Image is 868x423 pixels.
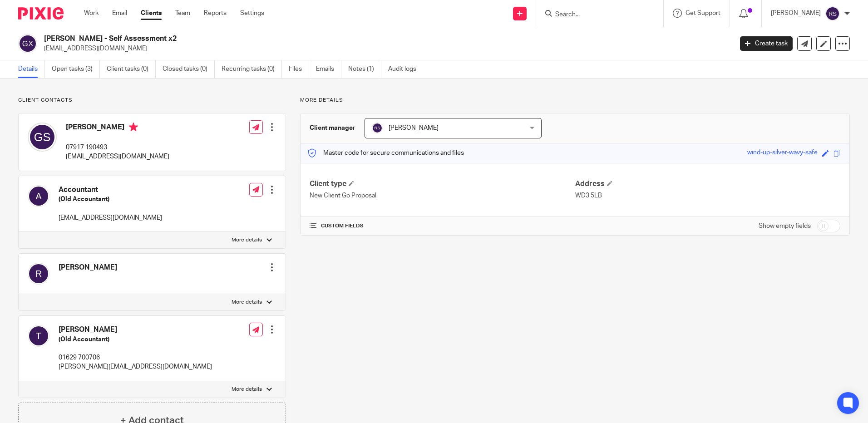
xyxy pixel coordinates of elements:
[388,60,423,78] a: Audit logs
[59,325,212,334] h4: [PERSON_NAME]
[771,9,821,18] p: [PERSON_NAME]
[59,195,162,204] h5: (Old Accountant)
[300,97,850,104] p: More details
[59,362,212,371] p: [PERSON_NAME][EMAIL_ADDRESS][DOMAIN_NAME]
[107,60,156,78] a: Client tasks (0)
[129,123,138,132] i: Primary
[310,191,575,200] p: New Client Go Proposal
[52,60,100,78] a: Open tasks (3)
[316,60,341,78] a: Emails
[204,9,227,18] a: Reports
[175,9,190,18] a: Team
[310,123,355,133] h3: Client manager
[232,299,262,306] p: More details
[18,97,286,104] p: Client contacts
[28,185,49,207] img: svg%3E
[575,179,840,189] h4: Address
[310,179,575,189] h4: Client type
[28,123,57,152] img: svg%3E
[554,11,636,19] input: Search
[163,60,215,78] a: Closed tasks (0)
[747,148,818,158] div: wind-up-silver-wavy-safe
[59,213,162,222] p: [EMAIL_ADDRESS][DOMAIN_NAME]
[66,143,169,152] p: 07917 190493
[310,222,575,230] h4: CUSTOM FIELDS
[66,123,169,134] h4: [PERSON_NAME]
[825,6,840,21] img: svg%3E
[348,60,381,78] a: Notes (1)
[686,10,720,16] span: Get Support
[66,152,169,161] p: [EMAIL_ADDRESS][DOMAIN_NAME]
[232,236,262,244] p: More details
[575,191,840,200] p: WD3 5LB
[307,148,464,157] p: Master code for secure communications and files
[18,34,37,53] img: svg%3E
[740,36,793,51] a: Create task
[44,44,726,53] p: [EMAIL_ADDRESS][DOMAIN_NAME]
[18,7,64,20] img: Pixie
[141,9,162,18] a: Clients
[372,123,383,133] img: svg%3E
[28,263,49,285] img: svg%3E
[222,60,282,78] a: Recurring tasks (0)
[232,386,262,393] p: More details
[59,263,117,272] h4: [PERSON_NAME]
[18,60,45,78] a: Details
[28,325,49,347] img: svg%3E
[240,9,264,18] a: Settings
[44,34,590,44] h2: [PERSON_NAME] - Self Assessment x2
[59,353,212,362] p: 01629 700706
[112,9,127,18] a: Email
[59,185,162,195] h4: Accountant
[389,125,439,131] span: [PERSON_NAME]
[289,60,309,78] a: Files
[84,9,99,18] a: Work
[759,221,811,231] label: Show empty fields
[59,335,212,344] h5: (Old Accountant)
